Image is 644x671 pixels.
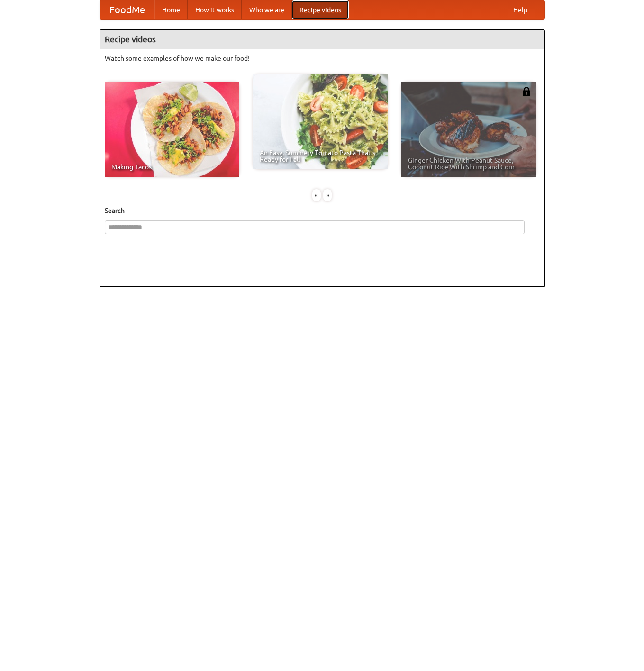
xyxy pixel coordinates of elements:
a: Recipe videos [292,0,349,19]
a: Home [154,0,188,19]
a: Help [506,0,535,19]
span: An Easy, Summery Tomato Pasta That's Ready for Fall [260,149,381,163]
span: Making Tacos [111,164,233,170]
div: « [312,189,321,201]
img: 483408.png [522,87,531,96]
div: » [323,189,332,201]
p: Watch some examples of how we make our food! [105,54,540,63]
a: FoodMe [100,0,154,19]
h5: Search [105,206,540,215]
h4: Recipe videos [100,30,544,49]
a: How it works [188,0,242,19]
a: Who we are [242,0,292,19]
a: An Easy, Summery Tomato Pasta That's Ready for Fall [253,74,388,169]
a: Making Tacos [105,82,239,177]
